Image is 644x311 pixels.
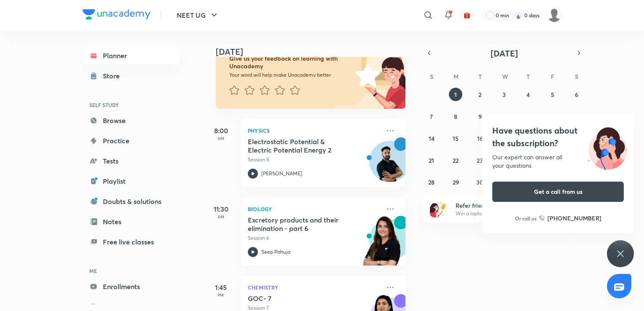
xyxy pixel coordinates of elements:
p: Biology [248,204,380,214]
div: Store [103,71,125,81]
abbr: September 7, 2025 [430,113,433,121]
abbr: September 2, 2025 [478,91,481,99]
a: Company Logo [83,9,150,21]
button: September 10, 2025 [497,110,511,123]
h6: Give us your feedback on learning with Unacademy [229,55,352,70]
p: Chemistry [248,282,380,292]
img: ttu_illustration_new.svg [581,124,634,170]
p: Win a laptop, vouchers & more [456,210,559,217]
abbr: September 5, 2025 [551,91,554,99]
h4: [DATE] [216,47,414,57]
p: Session 8 [248,156,380,164]
p: PM [204,292,238,298]
button: September 22, 2025 [449,153,462,167]
h6: ME [83,264,180,278]
abbr: Wednesday [502,72,508,80]
button: avatar [460,8,474,22]
button: September 3, 2025 [497,88,511,101]
abbr: September 11, 2025 [526,113,531,121]
button: September 12, 2025 [546,110,559,123]
abbr: September 30, 2025 [476,178,483,186]
abbr: September 6, 2025 [575,91,578,99]
a: Tests [83,153,180,169]
h5: 8:00 [204,126,238,136]
abbr: September 10, 2025 [501,113,507,121]
a: Notes [83,213,180,230]
img: Avatar [370,145,410,186]
abbr: September 14, 2025 [429,134,435,142]
button: September 9, 2025 [473,110,487,123]
abbr: September 9, 2025 [478,113,482,121]
h5: GOC- 7 [248,294,353,303]
p: Session 6 [248,234,380,242]
abbr: September 12, 2025 [550,113,555,121]
button: September 7, 2025 [425,110,438,123]
h4: Have questions about the subscription? [492,124,624,150]
img: feedback_image [327,41,405,109]
a: Browse [83,112,180,129]
abbr: Thursday [526,72,530,80]
button: Get a call from us [492,182,624,202]
p: AM [204,214,238,219]
img: Khushboo [547,8,561,22]
abbr: September 15, 2025 [453,134,459,142]
abbr: September 4, 2025 [526,91,530,99]
button: September 11, 2025 [521,110,535,123]
img: streak [514,11,523,19]
p: Or call us [515,214,537,222]
div: Our expert can answer all your questions [492,153,624,170]
img: referral [430,201,447,217]
abbr: Monday [453,72,459,80]
a: Free live classes [83,233,180,250]
abbr: September 13, 2025 [574,113,580,121]
button: September 13, 2025 [570,110,583,123]
abbr: September 28, 2025 [428,178,435,186]
img: unacademy [359,216,405,274]
abbr: September 16, 2025 [477,134,483,142]
h5: 11:30 [204,204,238,214]
abbr: September 21, 2025 [429,156,434,164]
img: Company Logo [83,9,150,19]
abbr: Friday [551,72,554,80]
button: September 15, 2025 [449,131,462,145]
h6: [PHONE_NUMBER] [547,214,601,223]
button: September 21, 2025 [425,153,438,167]
h6: Refer friends [456,201,559,210]
button: [DATE] [435,47,573,59]
button: NEET UG [172,7,224,24]
a: Enrollments [83,278,180,295]
button: September 30, 2025 [473,175,487,189]
a: Practice [83,132,180,149]
abbr: September 8, 2025 [454,113,457,121]
button: September 5, 2025 [546,88,559,101]
button: September 2, 2025 [473,88,487,101]
a: Planner [83,47,180,64]
abbr: September 29, 2025 [453,178,459,186]
p: Your word will help make Unacademy better [229,72,352,78]
button: September 1, 2025 [449,88,462,101]
p: [PERSON_NAME] [261,170,302,177]
abbr: Tuesday [478,72,482,80]
button: September 28, 2025 [425,175,438,189]
h5: Electrostatic Potential & Electric Potential Energy 2 [248,137,353,154]
button: September 29, 2025 [449,175,462,189]
abbr: Saturday [575,72,578,80]
button: September 6, 2025 [570,88,583,101]
p: AM [204,136,238,141]
abbr: September 3, 2025 [502,91,506,99]
h6: SELF STUDY [83,98,180,112]
button: September 16, 2025 [473,131,487,145]
a: Playlist [83,173,180,190]
p: Seep Pahuja [261,248,290,256]
abbr: September 23, 2025 [477,156,483,164]
h5: Excretory products and their elimination - part 6 [248,216,353,233]
button: September 14, 2025 [425,131,438,145]
a: [PHONE_NUMBER] [539,214,601,223]
a: Store [83,67,180,84]
a: Doubts & solutions [83,193,180,210]
span: [DATE] [491,48,518,59]
button: September 4, 2025 [521,88,535,101]
img: avatar [463,11,471,19]
button: September 8, 2025 [449,110,462,123]
button: September 23, 2025 [473,153,487,167]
